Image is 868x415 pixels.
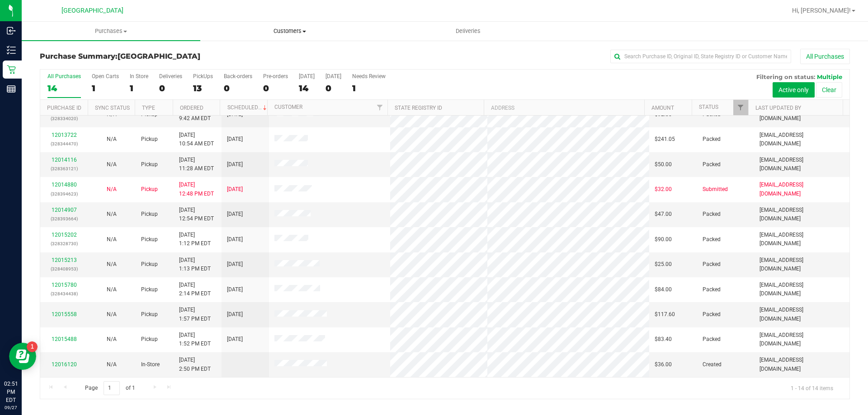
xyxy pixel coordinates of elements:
button: N/A [107,210,117,219]
span: [EMAIL_ADDRESS][DOMAIN_NAME] [759,131,844,148]
span: Not Applicable [107,211,117,217]
button: Active only [773,82,815,98]
a: Ordered [180,105,203,111]
a: 12015213 [52,257,77,263]
a: 12014880 [52,182,77,188]
iframe: Resource center unread badge [27,341,38,352]
p: (328393664) [46,214,82,223]
div: 1 [92,83,119,93]
span: [DATE] 1:52 PM EDT [179,331,211,348]
p: (328363121) [46,164,82,173]
span: $84.00 [655,285,672,294]
span: $90.00 [655,235,672,244]
button: N/A [107,135,117,144]
span: [DATE] 1:12 PM EDT [179,231,211,248]
a: Customers [200,22,379,41]
a: 12014116 [52,157,77,163]
span: $241.05 [655,135,675,144]
span: $32.00 [655,185,672,194]
inline-svg: Retail [7,65,16,74]
span: [EMAIL_ADDRESS][DOMAIN_NAME] [759,281,844,298]
p: (328434438) [46,289,82,298]
span: [EMAIL_ADDRESS][DOMAIN_NAME] [759,181,844,198]
a: Filter [373,100,387,115]
iframe: Resource center [9,343,36,370]
p: 09/27 [4,404,18,411]
span: [DATE] 2:14 PM EDT [179,281,211,298]
span: [DATE] 12:48 PM EDT [179,181,214,198]
p: (328408953) [46,265,82,273]
button: All Purchases [800,49,850,64]
span: Pickup [141,210,158,219]
div: 14 [299,83,315,93]
span: Not Applicable [107,136,117,142]
span: [DATE] 1:13 PM EDT [179,256,211,273]
a: Deliveries [379,22,557,41]
span: [GEOGRAPHIC_DATA] [118,52,200,61]
span: Packed [703,260,721,269]
th: Address [484,100,644,116]
div: 13 [193,83,213,93]
a: Amount [651,105,674,111]
p: (328328730) [46,239,82,248]
span: Not Applicable [107,236,117,242]
div: 0 [263,83,288,93]
a: 12013722 [52,132,77,138]
span: Not Applicable [107,111,117,117]
div: 0 [224,83,252,93]
span: Customers [201,27,378,35]
div: 0 [325,83,341,93]
span: [EMAIL_ADDRESS][DOMAIN_NAME] [759,306,844,323]
span: Not Applicable [107,286,117,293]
div: PickUps [193,73,213,79]
span: Submitted [703,185,728,194]
span: $47.00 [655,210,672,219]
a: Last Updated By [755,105,801,111]
div: Deliveries [159,73,182,79]
span: 1 - 14 of 14 items [783,381,840,395]
button: N/A [107,235,117,244]
inline-svg: Reports [7,84,16,93]
a: State Registry ID [395,105,442,111]
span: Filtering on status: [756,73,815,80]
span: Pickup [141,160,158,169]
a: 12015558 [52,311,77,317]
a: Customer [274,104,302,110]
span: $83.40 [655,335,672,344]
span: Pickup [141,285,158,294]
span: $36.00 [655,360,672,369]
span: Not Applicable [107,261,117,267]
span: [EMAIL_ADDRESS][DOMAIN_NAME] [759,156,844,173]
span: [EMAIL_ADDRESS][DOMAIN_NAME] [759,206,844,223]
span: Not Applicable [107,336,117,342]
span: Purchases [22,27,200,35]
span: [DATE] 1:57 PM EDT [179,306,211,323]
span: [DATE] [227,135,243,144]
span: [DATE] [227,260,243,269]
span: $117.60 [655,310,675,319]
span: Not Applicable [107,311,117,317]
span: [GEOGRAPHIC_DATA] [61,7,123,14]
div: All Purchases [47,73,81,79]
span: Deliveries [443,27,493,35]
a: Filter [733,100,748,115]
div: Back-orders [224,73,252,79]
span: Pickup [141,310,158,319]
span: Packed [703,285,721,294]
span: [DATE] 10:54 AM EDT [179,131,214,148]
a: Status [699,104,718,110]
div: 14 [47,83,81,93]
button: Clear [816,82,842,98]
a: 12016120 [52,361,77,368]
p: (328344470) [46,140,82,148]
button: N/A [107,160,117,169]
span: [DATE] [227,235,243,244]
div: [DATE] [299,73,315,79]
a: 12014907 [52,207,77,213]
span: [DATE] [227,310,243,319]
span: Packed [703,210,721,219]
inline-svg: Inventory [7,46,16,55]
p: (328334020) [46,114,82,123]
div: 0 [159,83,182,93]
